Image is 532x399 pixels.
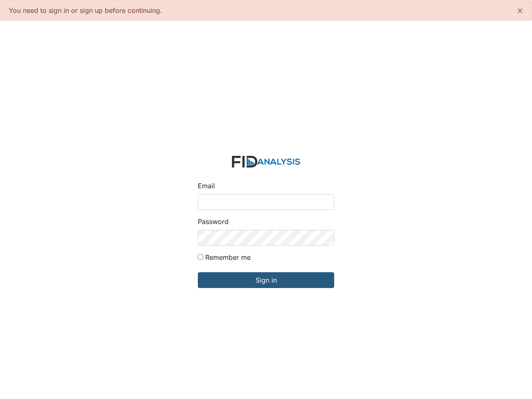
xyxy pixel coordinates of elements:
label: Password [198,217,229,227]
label: Remember me [205,252,251,262]
label: Email [198,181,215,191]
img: logo-2fc8c6e3336f68795322cb6e9a2b9007179b544421de10c17bdaae8622450297.svg [232,156,300,168]
input: Sign in [198,272,334,288]
span: × [517,4,523,16]
button: × [508,0,532,20]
